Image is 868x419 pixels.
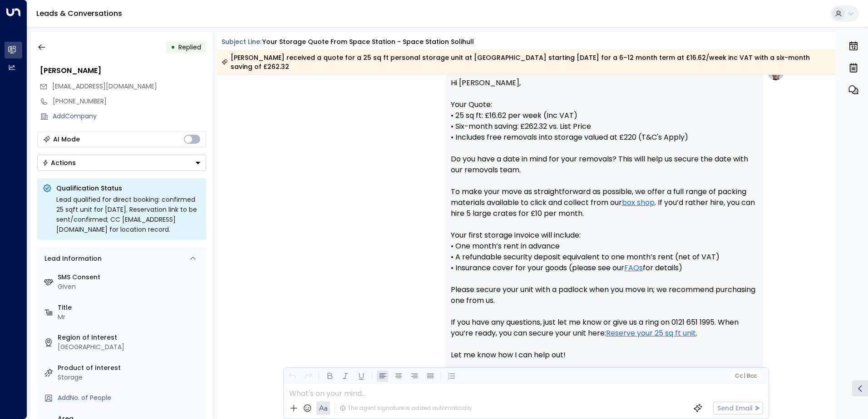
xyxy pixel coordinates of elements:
div: Button group with a nested menu [37,155,206,171]
a: FAQs [624,263,643,273]
p: Qualification Status [56,184,201,193]
div: Mr [58,312,202,322]
div: Lead Information [41,254,102,263]
div: AddNo. of People [58,393,202,403]
div: Your storage quote from Space Station - Space Station Solihull [262,37,474,47]
a: Reserve your 25 sq ft unit [606,328,696,339]
button: Actions [37,155,206,171]
div: Lead qualified for direct booking: confirmed 25 sqft unit for [DATE]. Reservation link to be sent... [56,195,201,234]
label: Product of Interest [58,363,202,373]
span: | [744,373,745,379]
div: • [171,39,175,55]
div: [GEOGRAPHIC_DATA] [58,342,202,352]
div: [PERSON_NAME] received a quote for a 25 sq ft personal storage unit at [GEOGRAPHIC_DATA] starting... [222,53,830,71]
button: Cc|Bcc [731,372,760,380]
p: Hi [PERSON_NAME], Your Quote: • 25 sq ft: £16.62 per week (Inc VAT) • Six-month saving: £262.32 v... [451,78,758,371]
div: [PERSON_NAME] [40,65,206,76]
span: Subject Line: [222,37,261,46]
div: AI Mode [53,135,80,144]
div: Storage [58,373,202,382]
a: Leads & Conversations [36,8,122,19]
div: The agent signature is added automatically [340,404,472,412]
div: AddCompany [53,112,206,121]
span: [EMAIL_ADDRESS][DOMAIN_NAME] [52,82,157,91]
button: Redo [302,370,314,382]
div: [PHONE_NUMBER] [53,97,206,106]
span: Replied [178,43,201,52]
button: Undo [286,370,298,382]
a: box shop [622,197,655,208]
label: Title [58,303,202,312]
span: satelnaik@gmail.com [52,82,157,91]
div: Given [58,282,202,292]
span: Cc Bcc [735,373,756,379]
label: Region of Interest [58,333,202,342]
div: Actions [42,159,76,167]
label: SMS Consent [58,273,202,282]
